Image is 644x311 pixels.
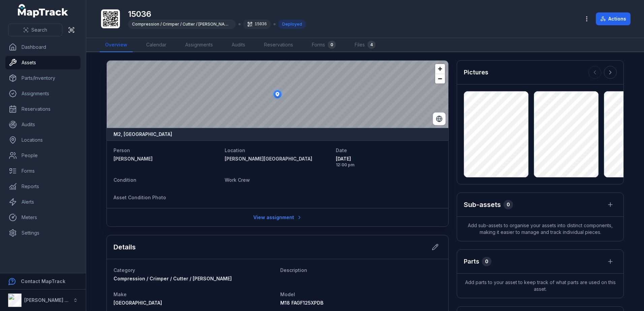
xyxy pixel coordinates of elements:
span: M18 FAGF125XPDB [280,300,323,306]
strong: Contact MapTrack [21,278,65,284]
span: Compression / Crimper / Cutter / [PERSON_NAME] [132,22,232,27]
span: Add parts to your asset to keep track of what parts are used on this asset. [457,274,623,298]
a: Forms0 [307,38,341,52]
div: 0 [328,41,336,49]
a: Overview [100,38,133,52]
span: Make [114,291,127,297]
a: Locations [5,133,80,147]
button: Search [8,24,62,36]
span: [DATE] [336,155,442,162]
span: [PERSON_NAME][GEOGRAPHIC_DATA] [225,156,312,162]
div: 15036 [243,20,271,29]
a: Audits [226,38,251,52]
span: Category [114,267,135,273]
h2: Details [114,242,136,252]
span: 12:00 pm [336,162,442,168]
a: Assignments [5,87,80,100]
a: Settings [5,226,80,240]
a: Assignments [180,38,218,52]
a: Meters [5,211,80,224]
strong: [PERSON_NAME] Electrical [24,297,87,303]
strong: M2, [GEOGRAPHIC_DATA] [114,131,172,138]
div: 0 [504,200,513,209]
a: Assets [5,56,80,69]
span: Asset Condition Photo [114,195,166,200]
button: Zoom out [435,74,445,83]
div: Deployed [278,20,306,29]
span: Search [31,27,47,33]
time: 07/10/2025, 12:00:57 pm [336,155,442,168]
span: Person [114,147,130,153]
span: Description [280,267,307,273]
button: Switch to Satellite View [433,112,446,125]
span: Model [280,291,295,297]
h3: Pictures [464,68,488,77]
span: Location [225,147,245,153]
a: Parts/Inventory [5,71,80,85]
a: Dashboard [5,40,80,54]
a: Forms [5,164,80,178]
span: Work Crew [225,177,250,183]
a: Audits [5,118,80,131]
div: 4 [367,41,376,49]
a: Reports [5,180,80,193]
h1: 15036 [128,9,306,20]
a: View assignment [249,211,307,224]
button: Zoom in [435,64,445,74]
button: Actions [596,12,631,25]
a: Calendar [141,38,172,52]
span: Add sub-assets to organise your assets into distinct components, making it easier to manage and t... [457,217,623,241]
div: 0 [482,257,491,266]
span: Compression / Crimper / Cutter / [PERSON_NAME] [114,276,232,281]
canvas: Map [107,61,448,128]
a: Reservations [259,38,298,52]
a: Files4 [349,38,381,52]
a: Alerts [5,195,80,209]
span: [GEOGRAPHIC_DATA] [114,300,162,306]
a: People [5,149,80,162]
h3: Parts [464,257,479,266]
a: Reservations [5,102,80,116]
a: [PERSON_NAME] [114,155,219,162]
a: MapTrack [18,4,68,18]
span: Date [336,147,347,153]
span: Condition [114,177,136,183]
h2: Sub-assets [464,200,501,209]
a: [PERSON_NAME][GEOGRAPHIC_DATA] [225,155,330,162]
